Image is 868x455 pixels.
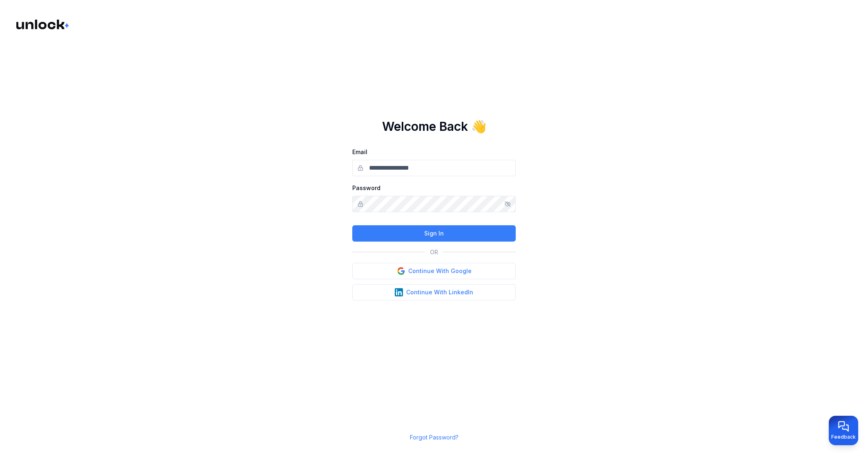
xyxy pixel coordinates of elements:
[430,248,438,256] p: OR
[352,263,516,279] button: Continue With Google
[352,148,367,155] label: Email
[829,416,858,445] button: Provide feedback
[504,201,511,207] button: Show/hide password
[352,284,516,300] button: Continue With LinkedIn
[831,434,856,440] span: Feedback
[352,225,516,242] button: Sign In
[410,434,459,441] a: Forgot Password?
[352,184,380,191] label: Password
[16,20,70,29] img: Logo
[382,119,486,134] h1: Welcome Back 👋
